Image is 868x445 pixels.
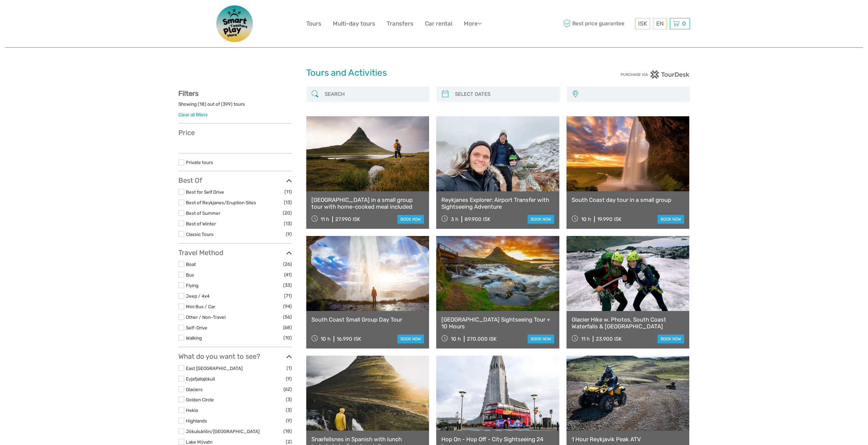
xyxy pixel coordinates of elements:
div: EN [653,18,667,29]
strong: Filters [178,89,198,98]
a: Transfers [387,19,413,29]
a: Multi-day tours [333,19,375,29]
a: Walking [186,335,202,341]
div: 16.990 ISK [337,336,361,342]
span: 11 h [321,216,329,222]
span: (11) [284,188,292,196]
a: book now [397,215,424,224]
a: Golden Circle [186,397,214,402]
span: (10) [283,334,292,342]
span: (3) [286,406,292,414]
a: book now [528,335,554,343]
a: [GEOGRAPHIC_DATA] in a small group tour with home-cooked meal included [311,196,424,210]
div: 27.990 ISK [335,216,360,222]
a: Private tours [186,160,213,165]
h3: Best Of [178,176,292,184]
span: (71) [284,292,292,300]
a: 1 Hour Reykjavik Peak ATV [572,436,685,443]
span: 10 h [451,336,461,342]
a: Hekla [186,407,198,413]
img: PurchaseViaTourDesk.png [620,70,690,79]
span: (9) [286,375,292,383]
a: Boat [186,262,196,267]
h3: What do you want to see? [178,352,292,360]
a: Jökulsárlón/[GEOGRAPHIC_DATA] [186,429,260,434]
a: book now [528,215,554,224]
label: 18 [200,101,205,107]
a: Self-Drive [186,325,207,330]
span: (13) [284,220,292,227]
span: Best price guarantee [562,18,633,29]
a: Flying [186,283,198,288]
span: (62) [283,385,292,393]
span: (41) [284,271,292,279]
a: Glaciers [186,387,203,392]
a: Reykjanes Explorer: Airport Transfer with Sightseeing Adventure [441,196,554,210]
span: (26) [283,260,292,268]
input: SELECT DATES [452,88,556,100]
span: 3 h [451,216,458,222]
a: Eyjafjallajökull [186,376,215,382]
a: South Coast Small Group Day Tour [311,316,424,323]
a: book now [658,335,684,343]
span: (3) [286,396,292,403]
a: Classic Tours [186,232,214,237]
span: 10 h [581,216,591,222]
a: Best of Summer [186,210,220,216]
div: 270.000 ISK [467,336,497,342]
a: Glacier Hike w. Photos, South Coast Waterfalls & [GEOGRAPHIC_DATA] [572,316,685,330]
div: 19.990 ISK [597,216,621,222]
a: book now [658,215,684,224]
span: 10 h [321,336,330,342]
div: 89.900 ISK [465,216,490,222]
label: 399 [223,101,231,107]
a: Best of Winter [186,221,216,226]
div: Showing ( ) out of ( ) tours [178,101,292,112]
a: [GEOGRAPHIC_DATA] Sightseeing Tour + 10 Hours [441,316,554,330]
span: (33) [283,281,292,289]
a: Car rental [425,19,452,29]
span: (68) [283,324,292,331]
span: (9) [286,230,292,238]
a: South Coast day tour in a small group [572,196,685,203]
a: Other / Non-Travel [186,314,225,320]
a: Best of Reykjanes/Eruption Sites [186,200,256,205]
a: Tours [306,19,321,29]
a: East [GEOGRAPHIC_DATA] [186,366,242,371]
a: Best for Self Drive [186,189,224,195]
img: 3577-08614e58-788b-417f-8607-12aa916466bf_logo_big.png [208,5,262,42]
div: 23.900 ISK [596,336,622,342]
span: (1) [286,364,292,372]
a: Highlands [186,418,207,424]
span: (56) [283,313,292,321]
span: (18) [283,427,292,435]
span: 0 [681,20,687,27]
span: (9) [286,417,292,425]
span: (20) [283,209,292,217]
span: (94) [283,302,292,310]
span: (13) [284,198,292,206]
span: 11 h [581,336,590,342]
span: ISK [638,20,647,27]
a: book now [397,335,424,343]
h3: Price [178,129,292,137]
input: SEARCH [322,88,426,100]
h1: Tours and Activities [306,68,562,78]
a: Clear all filters [178,112,208,117]
a: Jeep / 4x4 [186,293,209,299]
a: Lake Mývatn [186,439,212,445]
a: More [464,19,482,29]
a: Mini Bus / Car [186,304,215,309]
a: Bus [186,272,194,278]
h3: Travel Method [178,249,292,257]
